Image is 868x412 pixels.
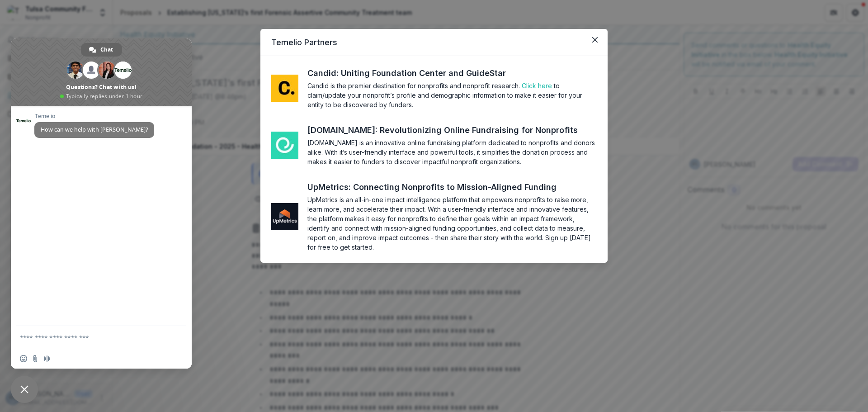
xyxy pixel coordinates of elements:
button: Close [588,33,602,47]
img: me [271,75,298,102]
a: Chat [81,43,122,57]
span: Chat [100,43,113,57]
span: Temelio [34,113,154,119]
header: Temelio Partners [260,29,608,56]
a: [DOMAIN_NAME]: Revolutionizing Online Fundraising for Nonprofits [307,124,594,136]
span: Insert an emoji [20,355,27,362]
span: Audio message [43,355,51,362]
section: UpMetrics is an all-in-one impact intelligence platform that empowers nonprofits to raise more, l... [307,195,597,252]
a: Click here [522,82,552,90]
a: UpMetrics: Connecting Nonprofits to Mission-Aligned Funding [307,181,573,193]
a: Close chat [11,376,38,403]
a: Candid: Uniting Foundation Center and GuideStar [307,67,523,79]
img: me [271,203,298,230]
section: Candid is the premier destination for nonprofits and nonprofit research. to claim/update your non... [307,81,597,109]
textarea: Compose your message... [20,326,165,349]
span: Send a file [32,355,39,362]
section: [DOMAIN_NAME] is an innovative online fundraising platform dedicated to nonprofits and donors ali... [307,138,597,166]
span: How can we help with [PERSON_NAME]? [41,126,148,133]
img: me [271,132,298,159]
